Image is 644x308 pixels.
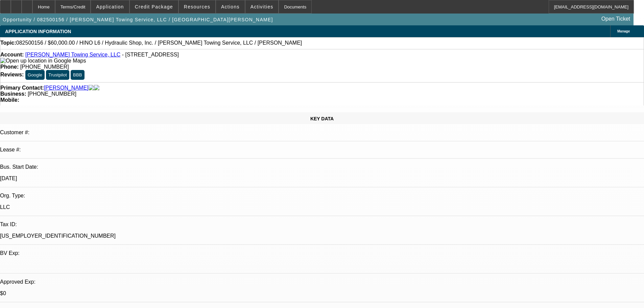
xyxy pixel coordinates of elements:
button: Activities [245,0,279,13]
span: 082500156 / $60,000.00 / HINO L6 / Hydraulic Shop, Inc. / [PERSON_NAME] Towing Service, LLC / [PE... [16,40,302,46]
a: [PERSON_NAME] [44,85,89,91]
strong: Topic: [0,40,16,46]
a: View Google Maps [0,58,86,64]
button: Trustpilot [46,70,69,80]
span: KEY DATA [310,116,334,121]
a: [PERSON_NAME] Towing Service, LLC [25,52,121,57]
span: APPLICATION INFORMATION [5,29,71,34]
img: facebook-icon.png [89,85,94,91]
span: [PHONE_NUMBER] [20,64,69,70]
a: Open Ticket [599,13,633,25]
strong: Reviews: [0,72,24,77]
strong: Account: [0,52,24,57]
button: Google [25,70,45,80]
span: - [STREET_ADDRESS] [122,52,179,57]
span: Actions [221,4,240,9]
span: Opportunity / 082500156 / [PERSON_NAME] Towing Service, LLC / [GEOGRAPHIC_DATA][PERSON_NAME] [3,17,273,22]
strong: Primary Contact: [0,85,44,91]
button: Resources [179,0,215,13]
span: Resources [184,4,210,9]
span: Credit Package [135,4,173,9]
button: Application [91,0,129,13]
span: Manage [617,29,630,33]
img: Open up location in Google Maps [0,58,86,64]
strong: Mobile: [0,97,19,103]
button: BBB [71,70,85,80]
img: linkedin-icon.png [94,85,99,91]
span: Activities [251,4,273,9]
strong: Business: [0,91,26,97]
span: Application [96,4,124,9]
button: Actions [216,0,245,13]
button: Credit Package [130,0,178,13]
strong: Phone: [0,64,19,70]
span: [PHONE_NUMBER] [28,91,76,97]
